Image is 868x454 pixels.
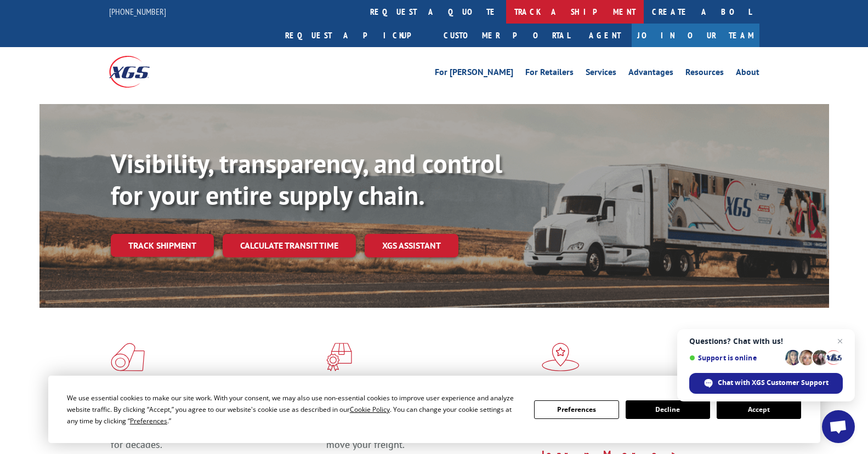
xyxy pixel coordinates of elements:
[111,412,317,451] span: As an industry carrier of choice, XGS has brought innovation and dedication to flooring logistics...
[130,416,167,426] span: Preferences
[822,410,855,443] a: Open chat
[717,400,801,419] button: Accept
[534,400,619,419] button: Preferences
[223,234,356,257] a: Calculate transit time
[365,234,458,257] a: XGS ASSISTANT
[689,337,843,346] span: Questions? Chat with us!
[350,405,390,414] span: Cookie Policy
[109,6,166,17] a: [PHONE_NUMBER]
[435,24,578,47] a: Customer Portal
[111,234,214,257] a: Track shipment
[542,343,580,371] img: xgs-icon-flagship-distribution-model-red
[632,24,759,47] a: Join Our Team
[525,68,574,80] a: For Retailers
[626,400,710,419] button: Decline
[718,378,829,388] span: Chat with XGS Customer Support
[111,146,502,212] b: Visibility, transparency, and control for your entire supply chain.
[736,68,759,80] a: About
[277,24,435,47] a: Request a pickup
[326,343,352,371] img: xgs-icon-focused-on-flooring-red
[586,68,616,80] a: Services
[435,68,513,80] a: For [PERSON_NAME]
[689,373,843,394] span: Chat with XGS Customer Support
[689,354,781,362] span: Support is online
[685,68,724,80] a: Resources
[67,392,521,427] div: We use essential cookies to make our site work. With your consent, we may also use non-essential ...
[628,68,673,80] a: Advantages
[48,376,820,443] div: Cookie Consent Prompt
[578,24,632,47] a: Agent
[111,343,145,371] img: xgs-icon-total-supply-chain-intelligence-red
